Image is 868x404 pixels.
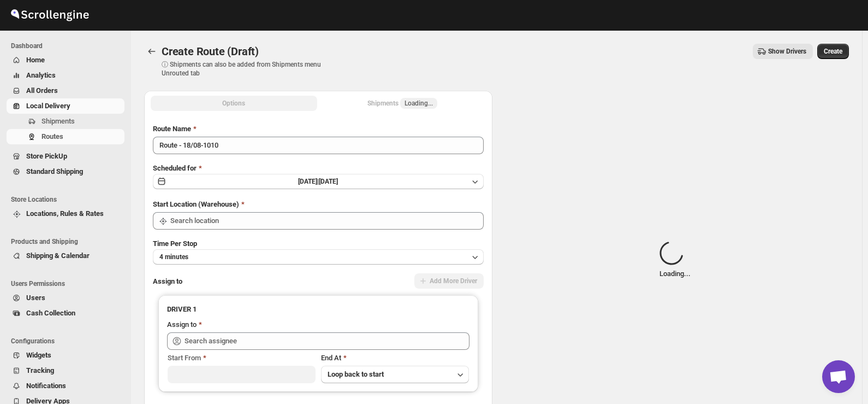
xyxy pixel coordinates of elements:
[7,206,124,221] button: Locations, Rules & Rates
[159,253,188,261] span: 4 minutes
[153,277,182,285] span: Assign to
[7,52,124,68] button: Home
[319,178,338,185] span: [DATE]
[153,174,484,189] button: [DATE]|[DATE]
[7,129,124,144] button: Routes
[153,164,197,172] span: Scheduled for
[41,132,63,140] span: Routes
[7,348,124,363] button: Widgets
[321,353,469,364] div: End At
[367,98,437,109] div: Shipments
[7,68,124,83] button: Analytics
[753,44,813,59] button: Show Drivers
[153,125,191,133] span: Route Name
[153,200,239,208] span: Start Location (Warehouse)
[26,152,67,160] span: Store PickUp
[11,279,126,288] span: Users Permissions
[817,44,849,59] button: Create
[153,137,484,154] input: Eg: Bengaluru Route
[26,251,90,260] span: Shipping & Calendar
[824,47,842,56] span: Create
[822,360,855,393] a: Open chat
[26,56,45,64] span: Home
[26,366,54,374] span: Tracking
[26,294,45,302] span: Users
[7,290,124,306] button: Users
[7,378,124,394] button: Notifications
[26,382,66,390] span: Notifications
[153,249,484,265] button: 4 minutes
[26,86,58,95] span: All Orders
[222,99,245,108] span: Options
[7,363,124,378] button: Tracking
[11,42,126,50] span: Dashboard
[167,304,469,315] h3: DRIVER 1
[11,337,126,346] span: Configurations
[321,366,469,383] button: Loop back to start
[26,351,51,359] span: Widgets
[11,237,126,246] span: Products and Shipping
[162,45,259,58] span: Create Route (Draft)
[26,209,104,218] span: Locations, Rules & Rates
[328,370,384,378] span: Loop back to start
[185,332,469,350] input: Search assignee
[26,309,75,317] span: Cash Collection
[298,178,319,185] span: [DATE] |
[7,306,124,321] button: Cash Collection
[41,117,75,125] span: Shipments
[26,71,56,79] span: Analytics
[144,44,159,59] button: Routes
[7,248,124,264] button: Shipping & Calendar
[7,83,124,98] button: All Orders
[167,319,197,330] div: Assign to
[7,114,124,129] button: Shipments
[162,60,334,78] p: ⓘ Shipments can also be added from Shipments menu Unrouted tab
[168,354,201,362] span: Start From
[319,96,486,111] button: Selected Shipments
[11,195,126,204] span: Store Locations
[659,241,691,279] div: Loading...
[768,47,806,56] span: Show Drivers
[170,212,484,230] input: Search location
[26,102,70,110] span: Local Delivery
[153,239,197,248] span: Time Per Stop
[151,96,317,111] button: All Route Options
[405,99,433,108] span: Loading...
[26,167,83,175] span: Standard Shipping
